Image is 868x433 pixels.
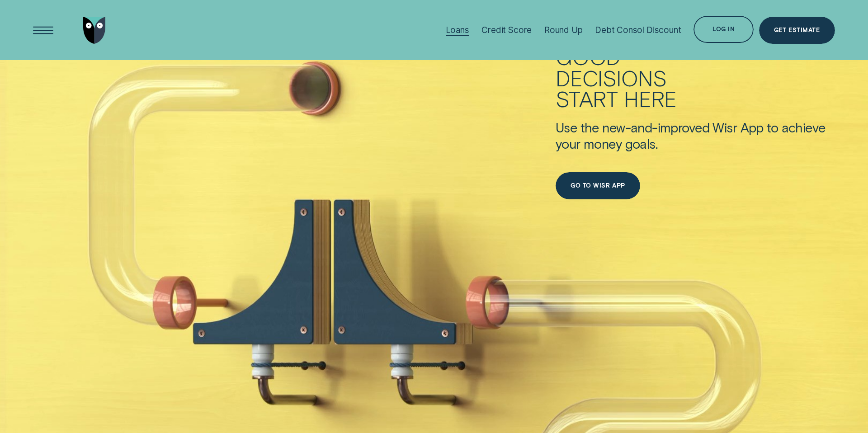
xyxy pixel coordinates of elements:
[767,119,778,136] div: to
[741,119,764,136] div: App
[30,17,57,44] button: Open Menu
[602,119,709,136] div: new-and-improved
[83,17,106,44] img: Wisr
[556,88,618,109] div: start
[693,16,754,43] button: Log in
[446,25,469,35] div: Loans
[712,119,737,136] div: Wisr
[782,119,826,136] div: achieve
[556,119,577,136] div: Use
[580,119,599,136] div: the
[595,25,681,35] div: Debt Consol Discount
[556,136,580,152] div: your
[625,136,658,152] div: goals.
[556,67,667,89] div: decisions
[481,25,532,35] div: Credit Score
[584,136,622,152] div: money
[556,172,640,199] a: Go to Wisr App
[759,17,835,44] a: Get Estimate
[624,88,677,109] div: here
[544,25,583,35] div: Round Up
